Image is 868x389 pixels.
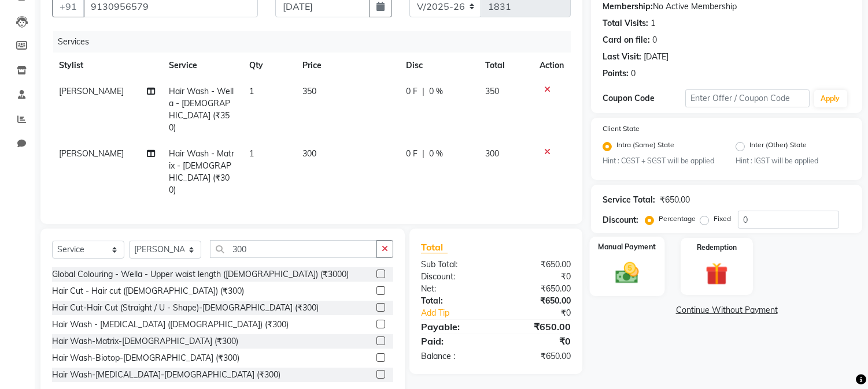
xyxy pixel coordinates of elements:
div: Card on file: [603,34,650,46]
span: 0 F [406,148,418,160]
input: Search or Scan [210,240,377,258]
label: Percentage [659,214,696,224]
div: ₹650.00 [496,259,580,271]
div: Discount: [603,214,638,226]
span: 1 [249,86,254,96]
small: Hint : IGST will be applied [736,156,851,166]
div: 1 [651,17,655,29]
span: Hair Wash - Wella - [DEMOGRAPHIC_DATA] (₹350) [169,86,234,133]
div: Balance : [412,350,496,362]
div: Services [53,31,579,53]
div: Sub Total: [412,259,496,271]
div: ₹650.00 [496,295,580,307]
label: Intra (Same) State [616,140,674,154]
div: Hair Cut-Hair Cut (Straight / U - Shape)-[DEMOGRAPHIC_DATA] (₹300) [52,302,319,314]
div: ₹0 [496,334,580,348]
div: Hair Wash-[MEDICAL_DATA]-[DEMOGRAPHIC_DATA] (₹300) [52,369,280,381]
span: 0 % [429,148,443,160]
div: Total: [412,295,496,307]
div: 0 [631,68,636,80]
div: ₹0 [510,307,580,319]
th: Service [162,53,243,78]
div: Hair Wash - [MEDICAL_DATA] ([DEMOGRAPHIC_DATA]) (₹300) [52,319,289,331]
span: 350 [486,86,500,96]
div: [DATE] [644,51,668,63]
div: Paid: [412,334,496,348]
div: Service Total: [603,194,655,206]
div: Coupon Code [603,92,685,104]
th: Qty [242,53,296,78]
a: Continue Without Payment [593,304,860,316]
label: Client State [603,124,640,134]
span: 300 [486,148,500,159]
div: Discount: [412,271,496,283]
label: Inter (Other) State [749,140,807,154]
span: Hair Wash - Matrix - [DEMOGRAPHIC_DATA] (₹300) [169,148,235,195]
div: Hair Cut - Hair cut ([DEMOGRAPHIC_DATA]) (₹300) [52,285,244,297]
img: _gift.svg [699,260,735,288]
span: [PERSON_NAME] [59,86,124,96]
span: 0 F [406,85,418,98]
div: Membership: [603,1,653,13]
label: Redemption [697,242,737,253]
span: 300 [302,148,316,159]
small: Hint : CGST + SGST will be applied [603,156,718,166]
span: 350 [302,86,316,96]
div: Hair Wash-Matrix-[DEMOGRAPHIC_DATA] (₹300) [52,335,238,347]
div: ₹0 [496,271,580,283]
th: Disc [399,53,478,78]
th: Stylist [52,53,162,78]
div: Points: [603,68,629,80]
span: | [422,148,424,160]
div: Last Visit: [603,51,641,63]
span: 1 [249,148,254,159]
a: Add Tip [412,307,510,319]
div: Total Visits: [603,17,648,29]
div: Global Colouring - Wella - Upper waist length ([DEMOGRAPHIC_DATA]) (₹3000) [52,268,349,280]
div: No Active Membership [603,1,851,13]
div: Net: [412,283,496,295]
input: Enter Offer / Coupon Code [685,89,809,107]
div: ₹650.00 [496,350,580,362]
span: 0 % [429,85,443,98]
th: Total [479,53,533,78]
span: | [422,85,424,98]
div: ₹650.00 [496,320,580,334]
div: 0 [652,34,657,46]
label: Fixed [714,214,731,224]
th: Price [296,53,399,78]
div: Payable: [412,320,496,334]
img: _cash.svg [608,260,647,287]
label: Manual Payment [599,242,656,253]
th: Action [533,53,571,78]
span: Total [421,241,448,253]
div: Hair Wash-Biotop-[DEMOGRAPHIC_DATA] (₹300) [52,352,239,364]
div: ₹650.00 [496,283,580,295]
span: [PERSON_NAME] [59,148,124,159]
button: Apply [814,90,847,107]
div: ₹650.00 [660,194,690,206]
